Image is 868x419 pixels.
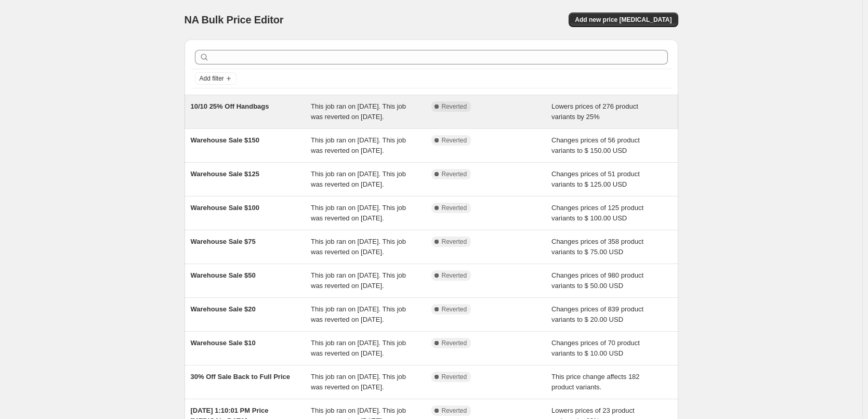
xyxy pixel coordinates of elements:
[551,373,640,391] span: This price change affects 182 product variants.
[191,204,259,212] span: Warehouse Sale $100
[195,72,236,85] button: Add filter
[551,170,640,188] span: Changes prices of 51 product variants to $ 125.00 USD
[551,271,643,290] span: Changes prices of 980 product variants to $ 50.00 USD
[551,136,640,154] span: Changes prices of 56 product variants to $ 150.00 USD
[200,74,224,83] span: Add filter
[551,238,643,256] span: Changes prices of 358 product variants to $ 75.00 USD
[551,102,638,121] span: Lowers prices of 276 product variants by 25%
[185,14,284,25] span: NA Bulk Price Editor
[191,136,259,144] span: Warehouse Sale $150
[311,373,406,391] span: This job ran on [DATE]. This job was reverted on [DATE].
[442,102,467,111] span: Reverted
[191,373,290,381] span: 30% Off Sale Back to Full Price
[311,136,406,154] span: This job ran on [DATE]. This job was reverted on [DATE].
[442,305,467,313] span: Reverted
[191,271,256,279] span: Warehouse Sale $50
[191,305,256,313] span: Warehouse Sale $20
[311,170,406,188] span: This job ran on [DATE]. This job was reverted on [DATE].
[569,12,678,27] button: Add new price [MEDICAL_DATA]
[442,339,467,347] span: Reverted
[442,373,467,381] span: Reverted
[551,305,643,323] span: Changes prices of 839 product variants to $ 20.00 USD
[575,16,672,24] span: Add new price [MEDICAL_DATA]
[311,339,406,357] span: This job ran on [DATE]. This job was reverted on [DATE].
[311,102,406,121] span: This job ran on [DATE]. This job was reverted on [DATE].
[442,204,467,212] span: Reverted
[442,271,467,280] span: Reverted
[311,271,406,290] span: This job ran on [DATE]. This job was reverted on [DATE].
[442,136,467,145] span: Reverted
[311,204,406,222] span: This job ran on [DATE]. This job was reverted on [DATE].
[551,204,643,222] span: Changes prices of 125 product variants to $ 100.00 USD
[191,170,259,178] span: Warehouse Sale $125
[442,238,467,246] span: Reverted
[551,339,640,357] span: Changes prices of 70 product variants to $ 10.00 USD
[442,407,467,415] span: Reverted
[311,238,406,256] span: This job ran on [DATE]. This job was reverted on [DATE].
[191,238,256,245] span: Warehouse Sale $75
[311,305,406,323] span: This job ran on [DATE]. This job was reverted on [DATE].
[442,170,467,178] span: Reverted
[191,102,269,110] span: 10/10 25% Off Handbags
[191,339,256,347] span: Warehouse Sale $10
